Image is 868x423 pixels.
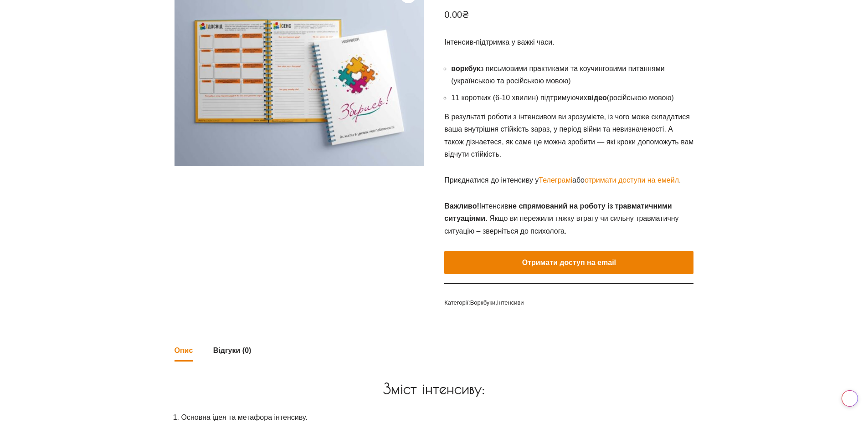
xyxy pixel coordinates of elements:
p: Інтенсив-підтримка у важкі часи. [444,36,693,48]
a: Інтенсиви [497,299,524,306]
h2: Зміст інтенсиву: [175,380,694,397]
span: ₴ [462,10,469,20]
a: Телеграмі [539,176,572,184]
button: Отримати доступ на email [444,251,693,275]
strong: відео [587,94,607,102]
p: Приєднатися до інтенсиву у або . [444,174,693,186]
strong: воркбук [451,65,480,72]
bdi: 0.00 [444,10,469,20]
a: Опис [175,341,193,360]
p: В результаті роботи з інтенсивом ви зрозумієте, із чого може складатися ваша внутрішня стійкість ... [444,111,693,160]
li: 11 коротких (6-10 хвилин) підтримуючих (російською мовою) [451,92,693,104]
p: Інтенсив . Якщо ви пережили тяжку втрату чи сильну травматичну ситуацію – зверніться до психолога. [444,200,693,237]
li: з письмовими практиками та коучинговими питаннями (українською та російською мовою) [451,62,693,87]
a: отримати доступи на емейл [585,176,679,184]
a: Відгуки (0) [213,341,252,360]
strong: не спрямований на роботу із травматичними ситуаціями [444,202,672,222]
strong: Важливо! [444,202,479,210]
a: Воркбуки [470,299,496,306]
span: Категорії: , [444,298,693,308]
